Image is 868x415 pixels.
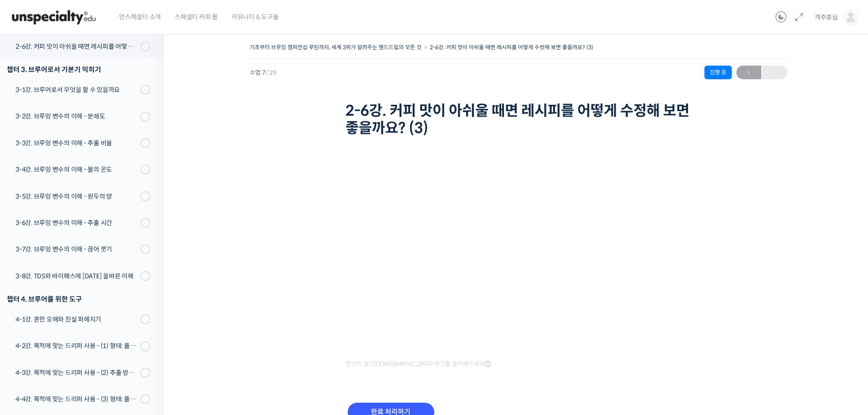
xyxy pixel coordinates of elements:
[118,289,175,312] a: 설정
[15,85,138,95] div: 3-1강. 브루어로서 무엇을 할 수 있을까요
[15,111,138,121] div: 3-2강. 브루잉 변수의 이해 - 분쇄도
[7,293,150,305] div: 챕터 4. 브루어를 위한 도구
[15,271,138,281] div: 3-8강. TDS와 바이패스에 [DATE] 올바른 이해
[15,341,138,351] div: 4-2강. 목적에 맞는 드리퍼 사용 - (1) 형태: 플랫 베드, 코니컬
[15,394,138,404] div: 4-4강. 목적에 맞는 드리퍼 사용 - (3) 형태: 플라스틱, 유리, 세라믹, 메탈
[736,66,761,79] a: ←이전
[736,67,761,79] span: ←
[29,302,34,310] span: 홈
[15,368,138,378] div: 4-3강. 목적에 맞는 드리퍼 사용 - (2) 추출 방식: 침출식, 투과식
[430,44,593,51] a: 2-6강. 커피 맛이 아쉬울 때면 레시피를 어떻게 수정해 보면 좋을까요? (3)
[250,44,421,51] a: 기초부터 브루잉 챔피언십 루틴까지, 세계 3위가 알려주는 핸드드립의 모든 것
[83,303,94,310] span: 대화
[141,302,152,310] span: 설정
[15,314,138,324] div: 4-1강. 흔한 오해와 진실 파헤치기
[7,63,150,76] div: 챕터 3. 브루어로서 기본기 익히기
[345,102,692,137] h1: 2-6강. 커피 맛이 아쉬울 때면 레시피를 어떻게 수정해 보면 좋을까요? (3)
[266,69,277,77] span: / 29
[15,191,138,201] div: 3-5강. 브루잉 변수의 이해 - 원두의 양
[60,289,118,312] a: 대화
[815,13,838,21] span: 객주휴심
[15,41,138,51] div: 2-6강. 커피 맛이 아쉬울 때면 레시피를 어떻게 수정해 보면 좋을까요? (3)
[250,70,277,76] span: 수업 7
[15,244,138,254] div: 3-7강. 브루잉 변수의 이해 - 끊어 붓기
[704,66,732,79] div: 진행 중
[15,164,138,174] div: 3-4강. 브루잉 변수의 이해 - 물의 온도
[15,218,138,228] div: 3-6강. 브루잉 변수의 이해 - 추출 시간
[3,289,60,312] a: 홈
[345,360,491,368] span: 영상이 끊기[DEMOGRAPHIC_DATA] 여기를 클릭해주세요
[15,138,138,148] div: 3-3강. 브루잉 변수의 이해 - 추출 비율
